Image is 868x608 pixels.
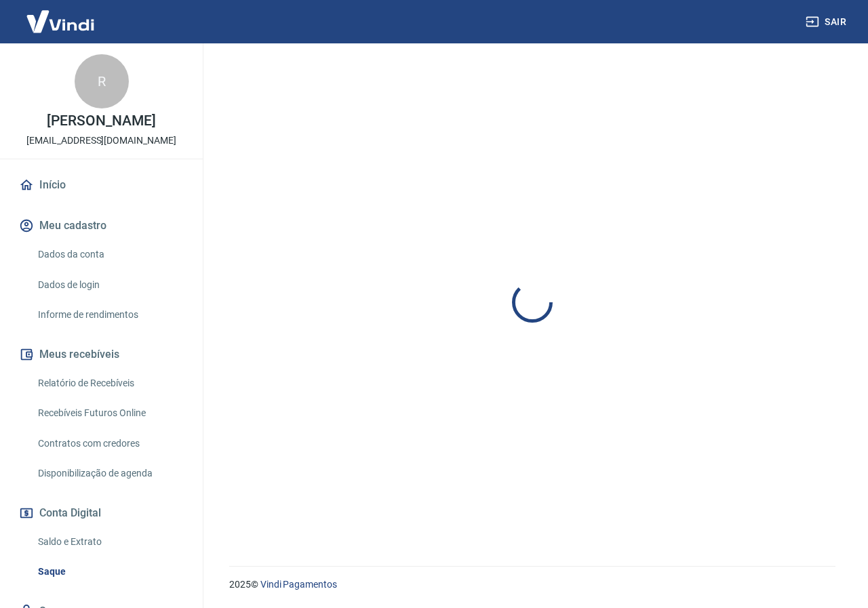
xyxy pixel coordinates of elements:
[803,9,852,35] button: Sair
[33,241,186,268] a: Dados da conta
[16,1,104,42] img: Vindi
[16,170,186,200] a: Início
[16,211,186,241] button: Meu cadastro
[16,498,186,528] button: Conta Digital
[33,460,186,487] a: Disponibilização de agenda
[47,114,155,128] p: [PERSON_NAME]
[16,340,186,369] button: Meus recebíveis
[33,301,186,329] a: Informe de rendimentos
[26,134,176,148] p: [EMAIL_ADDRESS][DOMAIN_NAME]
[33,558,186,586] a: Saque
[33,399,186,427] a: Recebíveis Futuros Online
[33,430,186,458] a: Contratos com credores
[33,528,186,556] a: Saldo e Extrato
[75,54,129,108] div: R
[260,579,337,590] a: Vindi Pagamentos
[229,577,835,592] p: 2025 ©
[33,369,186,397] a: Relatório de Recebíveis
[33,271,186,299] a: Dados de login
